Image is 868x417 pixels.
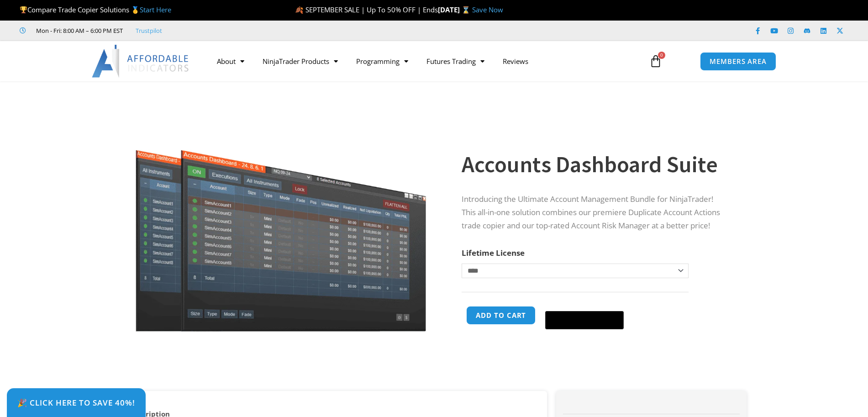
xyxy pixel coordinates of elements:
a: About [208,51,253,72]
iframe: Secure express checkout frame [543,305,626,306]
strong: [DATE] ⌛ [438,5,472,14]
a: Futures Trading [417,51,494,72]
span: 0 [658,52,665,59]
a: MEMBERS AREA [700,52,776,71]
a: Reviews [494,51,537,72]
a: Trustpilot [136,25,162,36]
a: 0 [636,48,676,74]
img: Screenshot 2024-08-26 155710eeeee | Affordable Indicators – NinjaTrader [134,97,428,332]
a: Save Now [472,5,503,14]
span: MEMBERS AREA [710,58,767,65]
a: Programming [347,51,417,72]
span: 🎉 Click Here to save 40%! [17,399,135,406]
h1: Accounts Dashboard Suite [462,148,728,180]
a: NinjaTrader Products [253,51,347,72]
img: 🏆 [20,6,27,13]
button: Add to cart [466,306,536,325]
label: Lifetime License [462,248,525,258]
span: 🍂 SEPTEMBER SALE | Up To 50% OFF | Ends [295,5,438,14]
span: Mon - Fri: 8:00 AM – 6:00 PM EST [34,25,123,36]
a: 🎉 Click Here to save 40%! [7,388,146,417]
img: LogoAI | Affordable Indicators – NinjaTrader [92,45,190,78]
span: Compare Trade Copier Solutions 🥇 [20,5,171,14]
button: Buy with GPay [545,311,624,329]
nav: Menu [208,51,639,72]
p: Introducing the Ultimate Account Management Bundle for NinjaTrader! This all-in-one solution comb... [462,193,728,232]
a: Start Here [140,5,171,14]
